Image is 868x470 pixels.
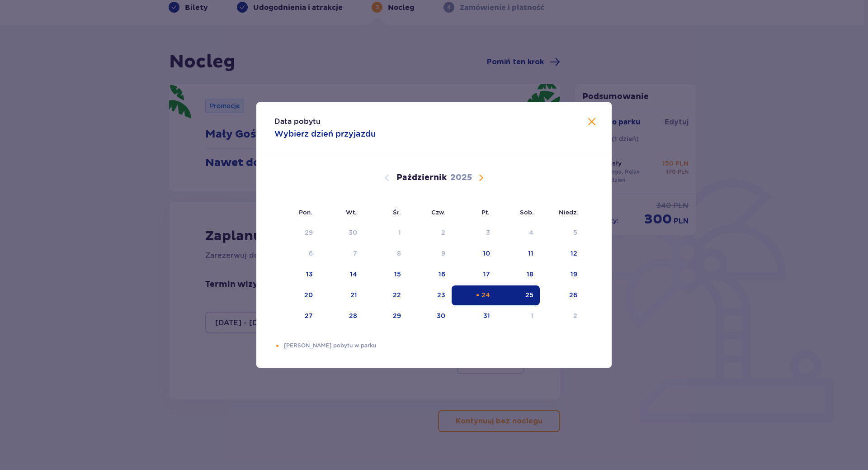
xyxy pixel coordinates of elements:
div: 2 [573,311,577,320]
td: 23 [407,285,452,305]
div: 25 [525,290,533,299]
div: 2 [441,228,445,237]
div: 9 [441,249,445,258]
td: 28 [319,306,364,326]
td: 30 [407,306,452,326]
td: Data niedostępna. poniedziałek, 6 października 2025 [274,244,319,264]
small: Czw. [431,209,445,216]
div: 29 [305,228,313,237]
div: 30 [437,311,445,320]
td: 22 [363,285,407,305]
div: 23 [437,290,445,299]
td: 2 [540,306,584,326]
td: 20 [274,285,319,305]
div: 7 [353,249,357,258]
td: Data niedostępna. czwartek, 9 października 2025 [407,244,452,264]
td: 21 [319,285,364,305]
td: 10 [452,244,496,264]
td: 13 [274,265,319,285]
td: 15 [363,265,407,285]
div: 3 [486,228,490,237]
p: Październik [396,172,447,183]
td: Data zaznaczona. sobota, 25 października 2025 [496,285,540,305]
td: Data niedostępna. sobota, 4 października 2025 [496,223,540,243]
td: 29 [363,306,407,326]
div: 1 [531,311,533,320]
td: 1 [496,306,540,326]
div: 18 [527,270,533,279]
td: Data niedostępna. czwartek, 2 października 2025 [407,223,452,243]
div: 15 [394,270,401,279]
div: 26 [569,290,577,299]
small: Śr. [393,209,401,216]
p: Wybierz dzień przyjazdu [274,128,376,139]
div: 16 [439,270,445,279]
div: 4 [529,228,533,237]
td: 12 [540,244,584,264]
div: 6 [309,249,313,258]
td: Data niedostępna. poniedziałek, 29 września 2025 [274,223,319,243]
td: 27 [274,306,319,326]
div: 1 [398,228,401,237]
td: Data niedostępna. wtorek, 30 września 2025 [319,223,364,243]
td: Data niedostępna. piątek, 3 października 2025 [452,223,496,243]
button: Poprzedni miesiąc [382,172,392,183]
td: 16 [407,265,452,285]
div: 14 [350,270,357,279]
div: 17 [483,270,490,279]
small: Sob. [520,209,534,216]
div: 20 [304,290,313,299]
div: 28 [349,311,357,320]
div: 29 [393,311,401,320]
div: 31 [483,311,490,320]
div: 27 [305,311,313,320]
td: 17 [452,265,496,285]
td: 14 [319,265,364,285]
small: Pt. [481,209,490,216]
div: Pomarańczowa kropka [475,292,481,298]
div: 10 [483,249,490,258]
div: 8 [397,249,401,258]
button: Następny miesiąc [476,172,486,183]
td: Data niedostępna. środa, 1 października 2025 [363,223,407,243]
div: 22 [393,290,401,299]
td: Data niedostępna. środa, 8 października 2025 [363,244,407,264]
small: Niedz. [559,209,578,216]
p: 2025 [450,172,472,183]
small: Pon. [299,209,312,216]
div: 21 [350,290,357,299]
div: 13 [306,270,313,279]
div: 24 [481,290,490,299]
td: 18 [496,265,540,285]
small: Wt. [346,209,357,216]
div: Pomarańczowa kropka [274,343,280,349]
p: [PERSON_NAME] pobytu w parku [284,342,594,350]
p: Data pobytu [274,117,321,127]
div: 19 [571,270,577,279]
td: Data niedostępna. wtorek, 7 października 2025 [319,244,364,264]
td: Data niedostępna. niedziela, 5 października 2025 [540,223,584,243]
td: 11 [496,244,540,264]
td: 19 [540,265,584,285]
td: 26 [540,285,584,305]
div: 30 [349,228,357,237]
div: 12 [571,249,577,258]
div: 11 [528,249,533,258]
td: Data zaznaczona. piątek, 24 października 2025 [452,285,496,305]
td: 31 [452,306,496,326]
button: Zamknij [586,117,597,128]
div: 5 [573,228,577,237]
